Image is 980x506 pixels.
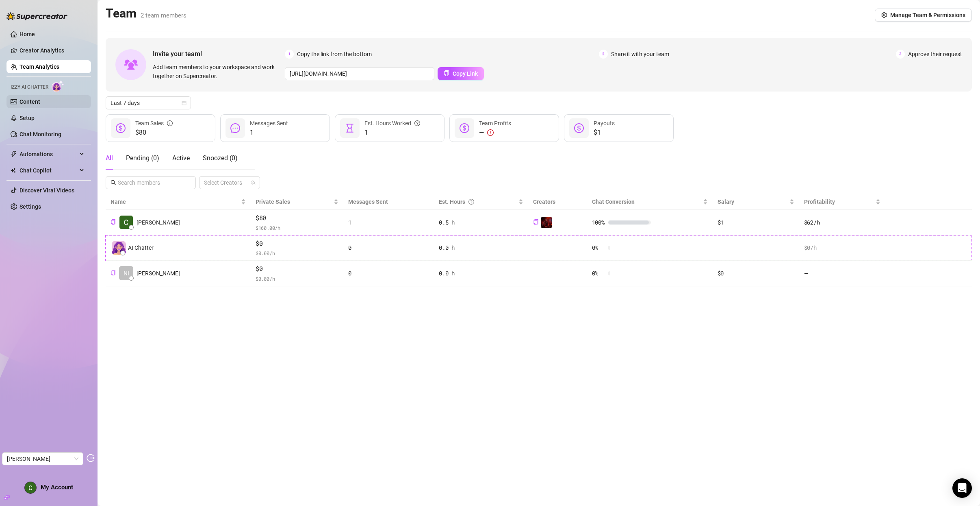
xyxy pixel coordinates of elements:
a: Setup [20,115,35,121]
span: $0 [256,264,338,274]
span: copy [111,219,116,225]
span: hourglass [345,123,355,133]
span: Share it with your team [611,50,669,59]
span: Active [172,154,190,162]
h2: Team [106,6,186,21]
span: message [230,123,240,133]
span: dollar-circle [116,123,126,133]
a: Discover Viral Videos [20,187,74,194]
span: 1 [364,128,420,137]
div: Est. Hours [439,197,517,206]
div: 0 [348,243,429,252]
img: izzy-ai-chatter-avatar-DDCN_rTZ.svg [112,241,126,255]
img: Maeve [541,217,552,228]
span: My Account [41,484,73,491]
th: Name [106,194,251,210]
span: Copy Link [453,70,478,77]
div: 0.0 h [439,243,523,252]
div: $62 /h [804,218,880,227]
img: ACg8ocLyKi_XOcP-QziEyxGgRlcIUTCo7__3E6-96snfOQyAbVaXTg=s96-c [25,482,36,493]
span: Private Sales [256,198,290,205]
span: $80 [256,213,338,223]
span: $80 [135,128,173,137]
span: Team Profits [479,120,511,126]
img: logo-BBDzfeDw.svg [7,12,67,20]
div: 0.0 h [439,269,523,278]
img: Chris Savva [119,216,133,229]
div: Pending ( 0 ) [126,153,159,163]
div: $1 [718,218,794,227]
span: Messages Sent [348,198,388,205]
span: calendar [182,100,186,105]
button: Manage Team & Permissions [875,9,972,22]
span: [PERSON_NAME] [137,218,180,227]
div: — [479,128,511,137]
span: question-circle [414,119,420,128]
span: build [4,495,10,500]
div: $0 [718,269,794,278]
span: $ 0.00 /h [256,249,338,257]
a: Home [20,31,35,37]
a: Creator Analytics [20,44,85,57]
span: team [251,180,256,185]
span: search [111,180,116,185]
span: Copy the link from the bottom [297,50,372,59]
span: $0 [256,239,338,249]
span: 1 [285,50,294,59]
span: copy [111,270,116,275]
span: Izzy AI Chatter [11,83,48,91]
td: — [799,261,885,286]
span: 0 % [592,243,605,252]
span: 1 [250,128,288,137]
span: Payouts [594,120,615,126]
span: logout [87,454,95,462]
span: setting [881,12,887,18]
span: question-circle [468,197,474,206]
span: Manage Team & Permissions [890,12,965,18]
span: dollar-circle [574,123,584,133]
a: Chat Monitoring [20,131,61,137]
th: Creators [528,194,587,210]
span: $1 [594,128,615,137]
span: 0 % [592,269,605,278]
span: copy [533,219,538,225]
div: Team Sales [135,119,173,128]
span: Chris Savva [7,453,78,465]
span: Messages Sent [250,120,288,126]
span: Add team members to your workspace and work together on Supercreator. [153,63,282,81]
div: Est. Hours Worked [364,119,420,128]
span: 100 % [592,218,605,227]
div: 1 [348,218,429,227]
button: Copy Creator ID [533,219,538,225]
span: 2 [599,50,608,59]
div: 0 [348,269,429,278]
div: Open Intercom Messenger [952,478,972,498]
span: copy [444,70,449,76]
button: Copy Teammate ID [111,270,116,276]
span: dollar-circle [460,123,469,133]
span: Invite your team! [153,49,285,59]
span: Last 7 days [111,97,186,109]
img: AI Chatter [52,80,64,92]
span: Salary [718,198,734,205]
span: $ 0.00 /h [256,275,338,283]
span: Snoozed ( 0 ) [203,154,238,162]
div: All [106,153,113,163]
button: Copy Teammate ID [111,219,116,225]
a: Settings [20,203,41,210]
input: Search members [118,178,184,187]
img: Chat Copilot [11,168,16,173]
div: $0 /h [804,243,880,252]
span: Approve their request [908,50,962,59]
span: AI Chatter [128,243,154,252]
button: Copy Link [438,67,484,80]
span: [PERSON_NAME] [137,269,180,278]
span: Profitability [804,198,835,205]
span: Automations [20,148,77,161]
span: Chat Conversion [592,198,635,205]
span: Name [111,197,239,206]
span: NI [124,269,129,278]
div: 0.5 h [439,218,523,227]
span: Chat Copilot [20,164,77,177]
span: 2 team members [141,12,186,19]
